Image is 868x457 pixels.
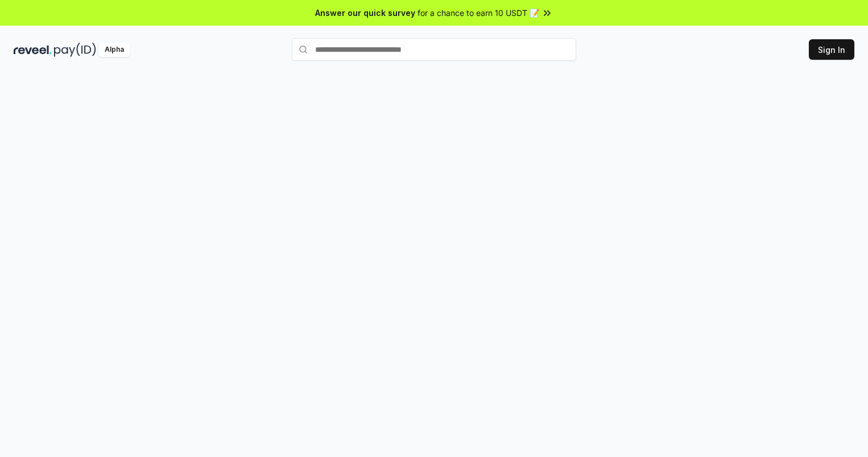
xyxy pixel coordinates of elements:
button: Sign In [809,39,854,60]
img: reveel_dark [14,43,52,57]
span: Answer our quick survey [315,7,415,19]
span: for a chance to earn 10 USDT 📝 [418,7,539,19]
img: pay_id [54,43,96,57]
div: Alpha [98,43,130,57]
